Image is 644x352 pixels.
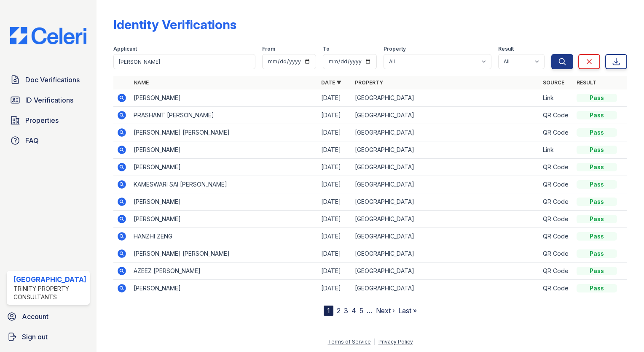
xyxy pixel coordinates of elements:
[130,228,318,245] td: HANZHI ZENG
[577,128,617,137] div: Pass
[25,75,80,85] span: Doc Verifications
[318,159,352,176] td: [DATE]
[539,176,573,193] td: QR Code
[113,17,236,32] div: Identity Verifications
[539,193,573,211] td: QR Code
[7,112,90,129] a: Properties
[324,306,333,316] div: 1
[539,141,573,159] td: Link
[352,211,539,228] td: [GEOGRAPHIC_DATA]
[367,306,373,316] span: …
[328,338,371,345] a: Terms of Service
[25,95,73,105] span: ID Verifications
[374,338,376,345] div: |
[577,163,617,171] div: Pass
[352,263,539,280] td: [GEOGRAPHIC_DATA]
[7,132,90,149] a: FAQ
[539,107,573,124] td: QR Code
[577,249,617,258] div: Pass
[22,332,48,342] span: Sign out
[318,245,352,263] td: [DATE]
[352,141,539,159] td: [GEOGRAPHIC_DATA]
[318,193,352,211] td: [DATE]
[318,263,352,280] td: [DATE]
[318,107,352,124] td: [DATE]
[130,193,318,211] td: [PERSON_NAME]
[3,27,93,44] img: CE_Logo_Blue-a8612792a0a2168367f1c8372b55b34899dd931a85d93a1a3d3e32e68fde9ad4.png
[498,46,514,52] label: Result
[130,211,318,228] td: [PERSON_NAME]
[130,107,318,124] td: PRASHANT [PERSON_NAME]
[352,280,539,297] td: [GEOGRAPHIC_DATA]
[13,284,86,301] div: Trinity Property Consultants
[577,232,617,241] div: Pass
[7,92,90,108] a: ID Verifications
[318,124,352,141] td: [DATE]
[130,245,318,263] td: [PERSON_NAME] [PERSON_NAME]
[539,280,573,297] td: QR Code
[318,228,352,245] td: [DATE]
[3,308,93,325] a: Account
[577,284,617,292] div: Pass
[25,115,59,125] span: Properties
[352,228,539,245] td: [GEOGRAPHIC_DATA]
[352,176,539,193] td: [GEOGRAPHIC_DATA]
[130,176,318,193] td: KAMESWARI SAI [PERSON_NAME]
[130,263,318,280] td: AZEEZ [PERSON_NAME]
[318,211,352,228] td: [DATE]
[539,245,573,263] td: QR Code
[384,46,406,52] label: Property
[577,198,617,206] div: Pass
[577,146,617,154] div: Pass
[352,124,539,141] td: [GEOGRAPHIC_DATA]
[355,79,383,86] a: Property
[352,107,539,124] td: [GEOGRAPHIC_DATA]
[577,94,617,102] div: Pass
[378,338,413,345] a: Privacy Policy
[352,89,539,107] td: [GEOGRAPHIC_DATA]
[539,124,573,141] td: QR Code
[337,306,341,315] a: 2
[262,46,275,52] label: From
[13,274,86,284] div: [GEOGRAPHIC_DATA]
[352,306,356,315] a: 4
[22,311,48,322] span: Account
[543,79,564,86] a: Source
[323,46,330,52] label: To
[3,328,93,345] a: Sign out
[539,89,573,107] td: Link
[130,280,318,297] td: [PERSON_NAME]
[398,306,417,315] a: Last »
[318,176,352,193] td: [DATE]
[577,79,596,86] a: Result
[352,159,539,176] td: [GEOGRAPHIC_DATA]
[539,228,573,245] td: QR Code
[577,180,617,189] div: Pass
[376,306,395,315] a: Next ›
[539,211,573,228] td: QR Code
[352,193,539,211] td: [GEOGRAPHIC_DATA]
[321,79,341,86] a: Date ▼
[130,89,318,107] td: [PERSON_NAME]
[539,159,573,176] td: QR Code
[318,89,352,107] td: [DATE]
[360,306,363,315] a: 5
[577,215,617,223] div: Pass
[577,267,617,275] div: Pass
[577,111,617,119] div: Pass
[539,263,573,280] td: QR Code
[130,159,318,176] td: [PERSON_NAME]
[318,280,352,297] td: [DATE]
[352,245,539,263] td: [GEOGRAPHIC_DATA]
[7,71,90,88] a: Doc Verifications
[130,124,318,141] td: [PERSON_NAME] [PERSON_NAME]
[113,54,255,69] input: Search by name or phone number
[318,141,352,159] td: [DATE]
[113,46,137,52] label: Applicant
[134,79,149,86] a: Name
[344,306,348,315] a: 3
[25,135,39,146] span: FAQ
[130,141,318,159] td: [PERSON_NAME]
